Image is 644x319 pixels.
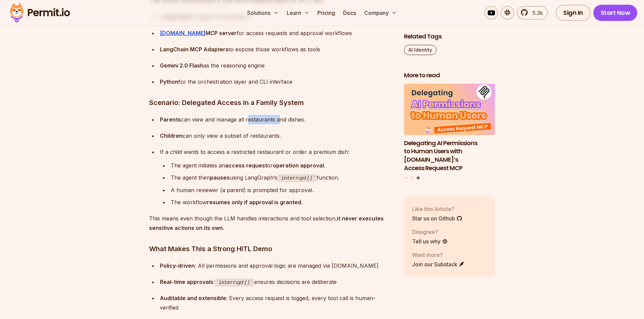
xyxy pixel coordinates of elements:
h2: More to read [404,71,495,80]
a: [DOMAIN_NAME] [160,30,206,36]
div: The agent initiates an or . [171,161,393,170]
strong: operation approval [273,162,324,169]
img: Delegating AI Permissions to Human Users with Permit.io’s Access Request MCP [404,84,495,135]
strong: Policy-driven [160,262,195,269]
p: Want more? [412,250,465,259]
a: Sign In [556,5,591,21]
strong: resumes only if approval is granted [207,199,301,206]
div: can view and manage all restaurants and dishes. [160,115,393,124]
button: Solutions [244,6,281,20]
strong: Children [160,132,183,139]
strong: access request [225,162,267,169]
strong: Auditable and extensible [160,295,226,301]
strong: Real-time approvals [160,278,213,285]
strong: Parents [160,116,181,123]
a: 5.3k [517,6,548,20]
a: Star us on Github [412,214,462,222]
button: Go to slide 3 [417,177,420,180]
strong: Gemini 2.0 Flash [160,62,204,69]
a: Delegating AI Permissions to Human Users with Permit.io’s Access Request MCPDelegating AI Permiss... [404,84,495,172]
strong: pauses [210,174,230,181]
div: A human reviewer (a parent) is prompted for approval. [171,185,393,195]
button: Company [361,6,400,20]
strong: LangChain MCP Adapters [160,46,229,53]
h3: Scenario: Delegated Access in a Family System [149,97,393,108]
a: Pricing [315,6,338,20]
strong: Python [160,78,178,85]
div: Posts [404,84,495,181]
a: AI Identity [404,45,436,55]
strong: it never executes sensitive actions on its own. [149,215,384,231]
img: Permit logo [7,1,73,24]
button: Learn [284,6,312,20]
a: Start Now [593,5,638,21]
button: Go to slide 1 [405,177,408,179]
div: to expose those workflows as tools [160,45,393,54]
a: Docs [340,6,359,20]
div: The workflow . [171,197,393,207]
div: : ensures decisions are deliberate [160,277,393,287]
a: Tell us why [412,237,448,245]
div: The agent then using LangGraph’s function. [171,173,393,183]
h3: Delegating AI Permissions to Human Users with [DOMAIN_NAME]’s Access Request MCP [404,139,495,172]
h3: What Makes This a Strong HITL Demo [149,243,393,254]
span: 5.3k [528,9,543,17]
h2: Related Tags [404,32,495,41]
div: for the orchestration layer and CLI interface [160,77,393,86]
p: This means even though the LLM handles interactions and tool selection, [149,214,393,233]
button: Go to slide 2 [411,177,414,179]
code: interrupt() [277,174,317,182]
div: : All permissions and approval logic are managed via [DOMAIN_NAME] [160,261,393,270]
li: 3 of 3 [404,84,495,172]
div: can only view a subset of restaurants. [160,131,393,140]
div: : Every access request is logged, every tool call is human-verified [160,293,393,312]
p: Like this Article? [412,205,462,213]
div: as the reasoning engine [160,61,393,70]
code: interrupt() [215,278,254,287]
strong: MCP server [206,30,237,36]
a: Join our Substack [412,260,465,268]
p: Disagree? [412,228,448,236]
div: for access requests and approval workflows [160,28,393,38]
div: If a child wants to access a restricted restaurant or order a premium dish: [160,147,393,157]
